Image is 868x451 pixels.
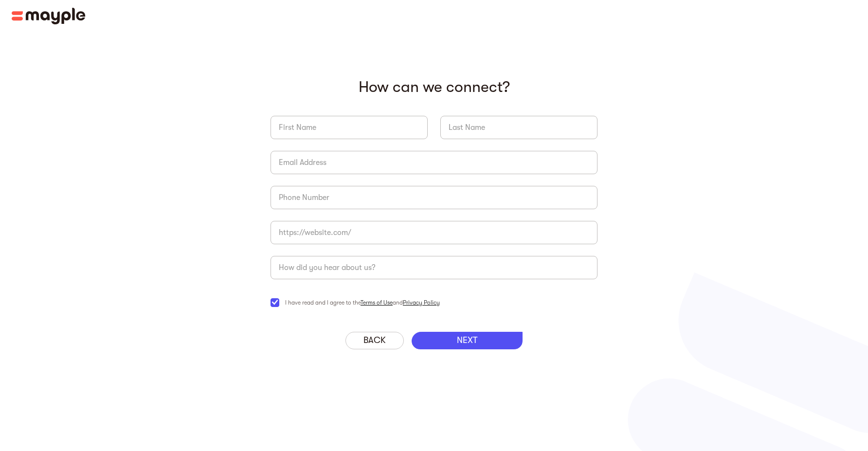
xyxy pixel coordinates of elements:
[363,335,386,346] p: Back
[271,221,597,244] input: https://website.com/
[271,186,597,209] input: Phone Number
[403,299,440,306] a: Privacy Policy
[12,8,86,24] img: Mayple logo
[271,116,428,139] input: First Name
[271,151,597,174] input: Email Address
[361,299,393,306] a: Terms of Use
[285,297,440,308] span: I have read and I agree to the and
[271,256,597,279] input: How did you hear about us?
[271,78,597,96] p: How can we connect?
[440,116,597,139] input: Last Name
[457,335,477,346] p: NEXT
